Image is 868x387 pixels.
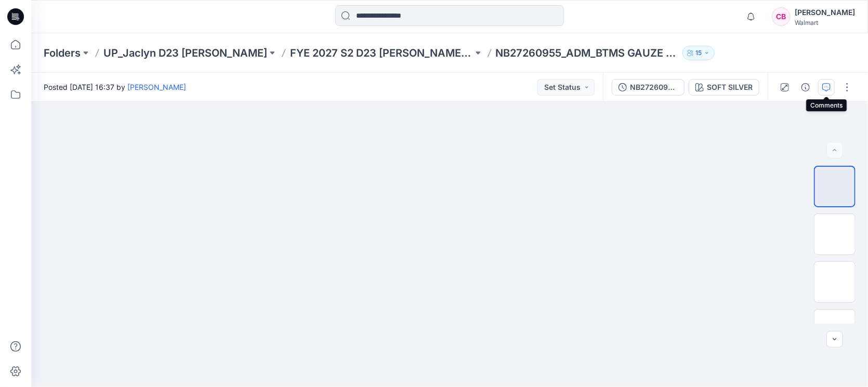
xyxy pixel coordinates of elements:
[797,79,814,96] button: Details
[772,7,791,26] div: CB
[695,47,702,59] p: 15
[496,46,679,60] p: NB27260955_ADM_BTMS GAUZE SHORT
[689,79,759,96] button: SOFT SILVER
[44,46,81,60] a: Folders
[290,46,473,60] a: FYE 2027 S2 D23 [PERSON_NAME] [PERSON_NAME] GT IMPORTS
[44,82,186,92] span: Posted [DATE] 16:37 by
[103,46,267,60] a: UP_Jaclyn D23 [PERSON_NAME]
[795,6,855,19] div: [PERSON_NAME]
[612,79,685,96] button: NB27260955_ADM_BTMS GAUZE SHORT
[795,19,855,26] div: Walmart
[707,82,753,93] div: SOFT SILVER
[127,83,186,91] a: [PERSON_NAME]
[682,46,715,60] button: 15
[630,82,678,93] div: NB27260955_ADM_BTMS GAUZE SHORT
